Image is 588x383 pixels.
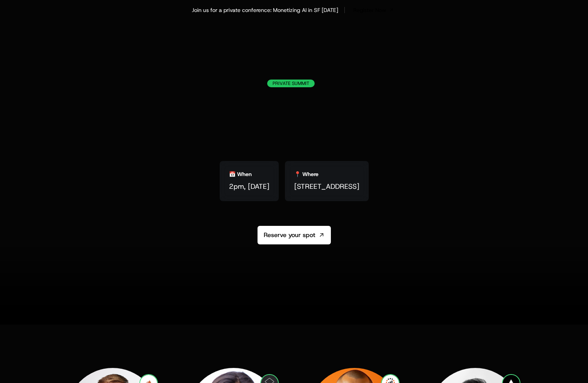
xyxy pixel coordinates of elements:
span: Register Now [353,6,386,14]
a: [object Object] [351,5,396,15]
a: Reserve your spot [258,226,331,244]
span: [STREET_ADDRESS] [294,181,359,192]
div: Join us for a private conference: Monetizing AI in SF [DATE] [192,6,338,14]
div: 📍 Where [294,170,319,178]
div: 📅 When [229,170,252,178]
div: Private Summit [267,80,315,87]
span: 2pm, [DATE] [229,181,269,192]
